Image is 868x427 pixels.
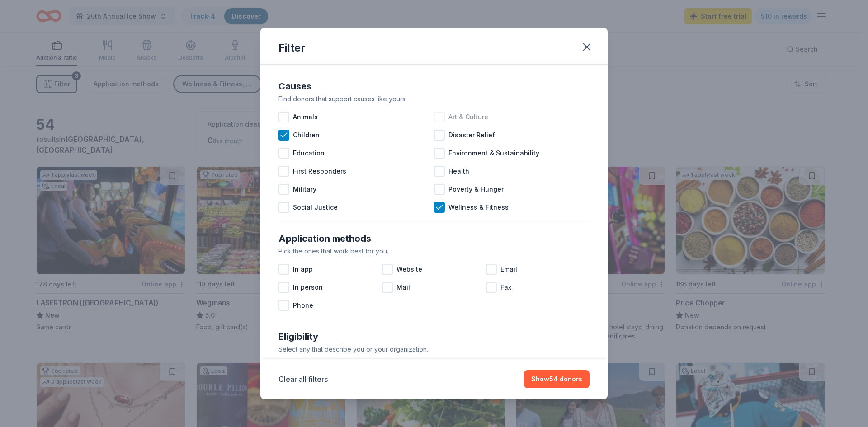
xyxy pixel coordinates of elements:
[278,374,328,385] button: Clear all filters
[278,231,590,246] div: Application methods
[500,282,511,293] span: Fax
[448,202,509,213] span: Wellness & Fitness
[396,264,422,275] span: Website
[278,246,590,257] div: Pick the ones that work best for you.
[278,329,590,344] div: Eligibility
[448,148,539,159] span: Environment & Sustainability
[448,166,469,177] span: Health
[278,344,590,355] div: Select any that describe you or your organization.
[278,94,590,104] div: Find donors that support causes like yours.
[448,184,504,195] span: Poverty & Hunger
[293,184,316,195] span: Military
[500,264,517,275] span: Email
[293,130,320,141] span: Children
[293,264,313,275] span: In app
[293,112,318,122] span: Animals
[293,300,313,311] span: Phone
[293,166,346,177] span: First Responders
[278,79,590,94] div: Causes
[293,282,323,293] span: In person
[278,41,305,55] div: Filter
[524,370,590,388] button: Show54 donors
[396,282,410,293] span: Mail
[448,112,488,122] span: Art & Culture
[293,202,338,213] span: Social Justice
[448,130,495,141] span: Disaster Relief
[293,148,325,159] span: Education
